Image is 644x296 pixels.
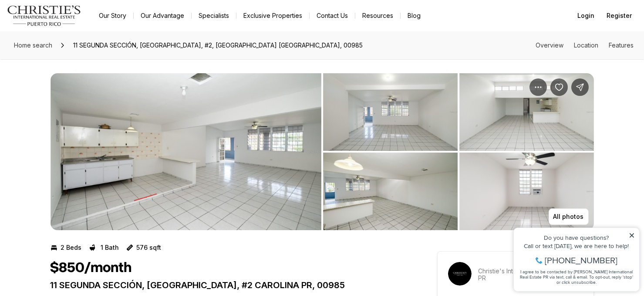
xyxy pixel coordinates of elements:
[323,73,458,151] button: View image gallery
[536,41,563,49] a: Skip to: Overview
[607,12,632,19] span: Register
[601,7,637,24] button: Register
[92,10,133,22] a: Our Story
[137,244,162,251] p: 576 sqft
[10,38,56,52] a: Home search
[51,260,132,276] h1: $850/month
[51,73,321,230] li: 1 of 4
[36,41,108,50] span: [PHONE_NUMBER]
[9,28,126,34] div: Call or text [DATE], we are here to help!
[549,208,589,225] button: All photos
[553,213,584,220] p: All photos
[609,41,634,49] a: Skip to: Features
[51,280,406,290] p: 11 SEGUNDA SECCIÓN, [GEOGRAPHIC_DATA], #2 CAROLINA PR, 00985
[236,10,309,22] a: Exclusive Properties
[11,54,124,70] span: I agree to be contacted by [PERSON_NAME] International Real Estate PR via text, call & email. To ...
[550,78,568,96] button: Save Property: 11 SEGUNDA SECCIÓN, VILA CAROLINA, #2
[574,41,598,49] a: Skip to: Location
[459,73,594,151] button: View image gallery
[7,5,81,26] img: logo
[459,153,594,230] button: View image gallery
[101,244,119,251] p: 1 Bath
[61,244,82,251] p: 2 Beds
[310,10,355,22] button: Contact Us
[323,73,594,230] li: 2 of 4
[14,41,52,49] span: Home search
[536,42,634,49] nav: Page section menu
[479,268,583,282] p: Christie's International Real Estate PR
[323,153,458,230] button: View image gallery
[529,78,547,96] button: Property options
[51,73,594,230] div: Listing Photos
[355,10,400,22] a: Resources
[577,12,594,19] span: Login
[70,38,366,52] span: 11 SEGUNDA SECCIÓN, [GEOGRAPHIC_DATA], #2, [GEOGRAPHIC_DATA] [GEOGRAPHIC_DATA], 00985
[51,73,321,230] button: View image gallery
[134,10,191,22] a: Our Advantage
[9,20,126,26] div: Do you have questions?
[401,10,428,22] a: Blog
[192,10,236,22] a: Specialists
[571,78,589,96] button: Share Property: 11 SEGUNDA SECCIÓN, VILA CAROLINA, #2
[572,7,600,24] button: Login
